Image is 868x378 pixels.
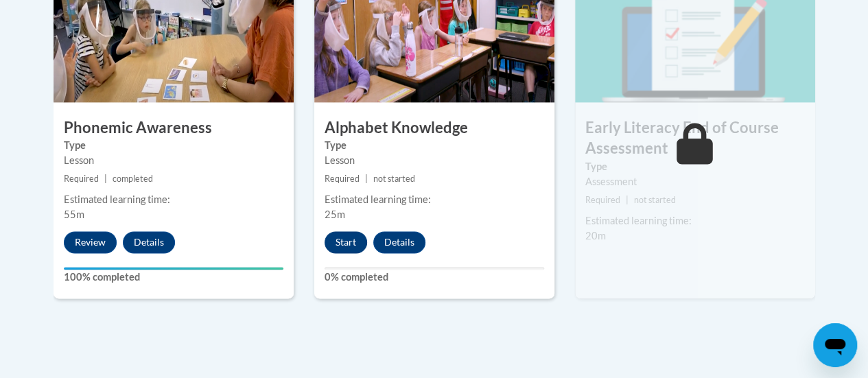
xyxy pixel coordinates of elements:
[373,231,425,253] button: Details
[325,192,544,207] div: Estimated learning time:
[64,138,283,153] label: Type
[365,174,368,184] span: |
[123,231,175,253] button: Details
[64,174,99,184] span: Required
[325,270,544,285] label: 0% completed
[325,209,345,220] span: 25m
[64,209,84,220] span: 55m
[585,213,805,228] div: Estimated learning time:
[64,270,283,285] label: 100% completed
[813,323,857,367] iframe: Button to launch messaging window, conversation in progress
[575,117,815,160] h3: Early Literacy End of Course Assessment
[325,153,544,168] div: Lesson
[585,230,606,241] span: 20m
[64,153,283,168] div: Lesson
[626,195,629,205] span: |
[373,174,415,184] span: not started
[54,117,294,139] h3: Phonemic Awareness
[634,195,676,205] span: not started
[64,192,283,207] div: Estimated learning time:
[585,195,620,205] span: Required
[585,174,805,189] div: Assessment
[325,138,544,153] label: Type
[325,231,367,253] button: Start
[585,159,805,174] label: Type
[64,267,283,270] div: Your progress
[64,231,117,253] button: Review
[314,117,554,139] h3: Alphabet Knowledge
[104,174,107,184] span: |
[113,174,153,184] span: completed
[325,174,360,184] span: Required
